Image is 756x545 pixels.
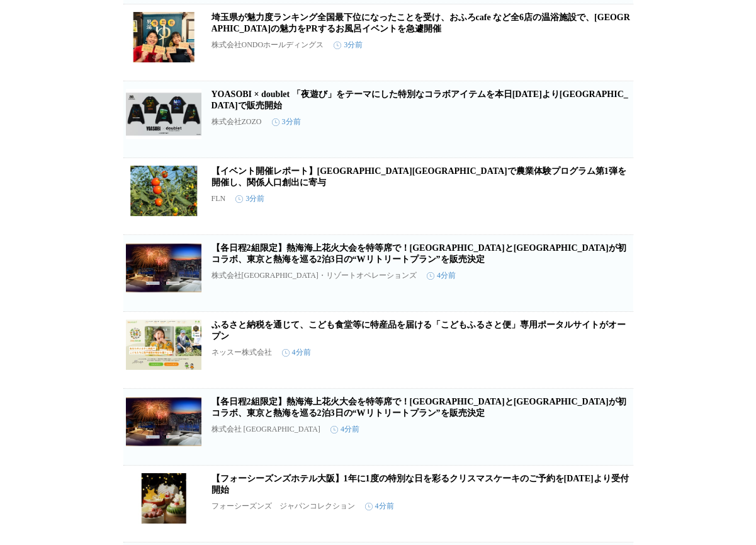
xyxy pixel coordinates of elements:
time: 4分前 [365,501,394,512]
img: YOASOBI × doublet 「夜遊び」をテーマにした特別なコラボアイテムを本日10月14日よりZOZOTOWNで販売開始 [126,89,201,139]
p: 株式会社[GEOGRAPHIC_DATA]・リゾートオペレーションズ [212,270,417,281]
a: YOASOBI × doublet 「夜遊び」をテーマにした特別なコラボアイテムを本日[DATE]より[GEOGRAPHIC_DATA]で販売開始 [212,89,628,110]
img: 埼玉県が魅力度ランキング全国最下位になったことを受け、おふろcafe など全6店の温浴施設で、埼玉県の魅力をPRするお風呂イベントを急遽開催 [126,12,201,62]
p: 株式会社 [GEOGRAPHIC_DATA] [212,424,320,435]
img: 【各日程2組限定】熱海海上花火大会を特等席で！東京ドームホテルと熱海後楽園ホテルが初コラボ、東京と熱海を巡る2泊3日の“Wリトリートプラン”を販売決定 [126,396,201,447]
a: 埼玉県が魅力度ランキング全国最下位になったことを受け、おふろcafe など全6店の温浴施設で、[GEOGRAPHIC_DATA]の魅力をPRするお風呂イベントを急遽開催 [212,13,630,33]
p: ネッスー株式会社 [212,347,272,358]
p: FLN [212,194,226,204]
time: 3分前 [272,117,301,127]
p: フォーシーズンズ ジャパンコレクション [212,501,355,512]
a: 【各日程2組限定】熱海海上花火大会を特等席で！[GEOGRAPHIC_DATA]と[GEOGRAPHIC_DATA]が初コラボ、東京と熱海を巡る2泊3日の“Wリトリートプラン”を販売決定 [212,397,626,418]
p: 株式会社ZOZO [212,117,262,127]
a: 【イベント開催レポート】[GEOGRAPHIC_DATA][GEOGRAPHIC_DATA]で農業体験プログラム第1弾を開催し、関係人口創出に寄与 [212,166,626,187]
img: 【各日程2組限定】熱海海上花火大会を特等席で！東京ドームホテルと熱海後楽園ホテルが初コラボ、東京と熱海を巡る2泊3日の“Wリトリートプラン”を販売決定 [126,243,201,293]
img: ふるさと納税を通じて、こども食堂等に特産品を届ける「こどもふるさと便」専用ポータルサイトがオープン [126,319,201,370]
time: 4分前 [330,424,359,435]
img: 【フォーシーズンズホテル大阪】1年に1度の特別な日を彩るクリスマスケーキのご予約を10月15日（水）より受付開始 [126,473,201,524]
a: 【フォーシーズンズホテル大阪】1年に1度の特別な日を彩るクリスマスケーキのご予約を[DATE]より受付開始 [212,474,629,495]
a: ふるさと納税を通じて、こども食堂等に特産品を届ける「こどもふるさと便」専用ポータルサイトがオープン [212,320,626,341]
p: 株式会社ONDOホールディングス [212,40,324,50]
time: 4分前 [427,270,456,281]
time: 4分前 [282,347,311,358]
time: 3分前 [334,40,363,50]
a: 【各日程2組限定】熱海海上花火大会を特等席で！[GEOGRAPHIC_DATA]と[GEOGRAPHIC_DATA]が初コラボ、東京と熱海を巡る2泊3日の“Wリトリートプラン”を販売決定 [212,243,626,264]
time: 3分前 [235,193,264,204]
img: 【イベント開催レポート】茨城県鉾田市で農業体験プログラム第1弾を開催し、関係人口創出に寄与 [126,166,201,216]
